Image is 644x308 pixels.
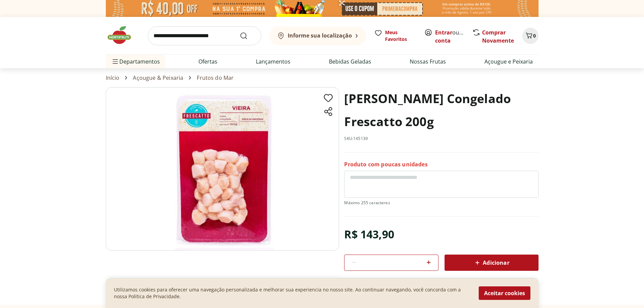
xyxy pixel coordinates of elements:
[484,57,533,66] a: Açougue e Peixaria
[435,29,452,36] a: Entrar
[111,53,119,70] button: Menu
[522,28,539,44] button: Carrinho
[111,53,160,70] span: Departamentos
[344,87,538,133] h1: [PERSON_NAME] Congelado Frescatto 200g
[329,57,371,66] a: Bebidas Geladas
[473,259,509,267] span: Adicionar
[240,32,256,40] button: Submit Search
[445,255,539,271] button: Adicionar
[197,75,234,81] a: Frutos do Mar
[385,29,416,43] span: Meus Favoritos
[106,87,339,251] img: Vieira Canadense Congelado Frescatto 200g
[344,225,394,244] div: R$ 143,90
[344,161,427,168] p: Produto com poucas unidades
[148,26,261,45] input: search
[482,29,514,44] a: Comprar Novamente
[106,75,120,81] a: Início
[256,57,290,66] a: Lançamentos
[410,57,446,66] a: Nossas Frutas
[344,136,368,141] p: SKU: 145139
[374,29,416,43] a: Meus Favoritos
[435,28,465,45] span: ou
[269,26,366,45] button: Informe sua localização
[106,25,140,45] img: Hortifruti
[533,32,536,39] span: 0
[133,75,183,81] a: Açougue & Peixaria
[198,57,217,66] a: Ofertas
[288,32,352,39] b: Informe sua localização
[114,286,471,300] p: Utilizamos cookies para oferecer uma navegação personalizada e melhorar sua experiencia no nosso ...
[435,29,472,44] a: Criar conta
[479,286,530,300] button: Aceitar cookies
